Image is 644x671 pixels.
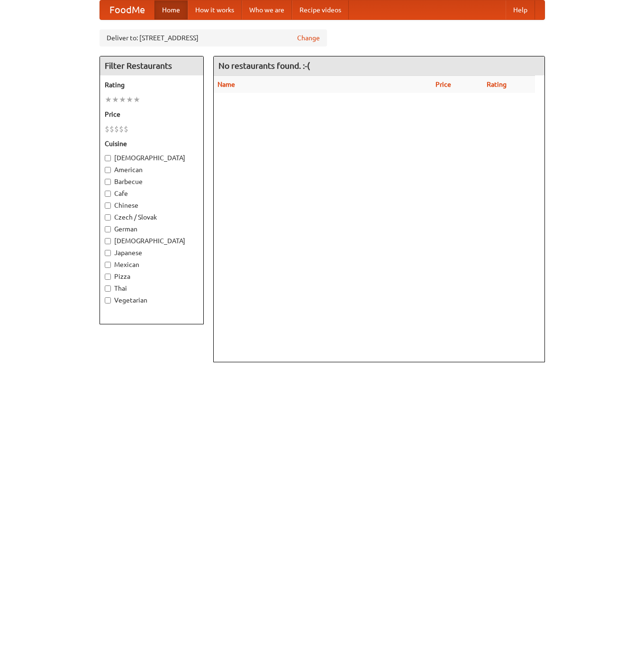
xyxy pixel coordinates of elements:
[114,124,119,134] li: $
[105,165,199,175] label: American
[218,61,310,70] ng-pluralize: No restaurants found. :-(
[105,260,199,269] label: Mexican
[119,94,126,105] li: ★
[242,0,292,19] a: Who we are
[105,284,199,293] label: Thai
[105,139,199,148] h5: Cuisine
[105,248,199,257] label: Japanese
[105,297,111,303] input: Vegetarian
[292,0,349,19] a: Recipe videos
[105,177,199,186] label: Barbecue
[105,153,199,163] label: [DEMOGRAPHIC_DATA]
[105,238,111,244] input: [DEMOGRAPHIC_DATA]
[105,155,111,161] input: [DEMOGRAPHIC_DATA]
[105,110,199,119] h5: Price
[105,295,199,305] label: Vegetarian
[506,0,535,19] a: Help
[126,94,133,105] li: ★
[105,191,111,197] input: Cafe
[119,124,124,134] li: $
[100,56,203,75] h4: Filter Restaurants
[105,201,199,210] label: Chinese
[105,214,111,221] input: Czech / Slovak
[105,179,111,185] input: Barbecue
[109,124,114,134] li: $
[105,272,199,281] label: Pizza
[124,124,128,134] li: $
[435,81,451,88] a: Price
[105,94,112,105] li: ★
[297,33,320,43] a: Change
[105,262,111,268] input: Mexican
[154,0,188,19] a: Home
[100,29,327,46] div: Deliver to: [STREET_ADDRESS]
[105,167,111,173] input: American
[105,189,199,198] label: Cafe
[105,236,199,246] label: [DEMOGRAPHIC_DATA]
[105,80,199,90] h5: Rating
[105,212,199,222] label: Czech / Slovak
[487,81,507,88] a: Rating
[105,250,111,256] input: Japanese
[105,224,199,234] label: German
[105,285,111,292] input: Thai
[112,94,119,105] li: ★
[133,94,140,105] li: ★
[100,0,154,19] a: FoodMe
[188,0,242,19] a: How it works
[218,81,235,88] a: Name
[105,226,111,232] input: German
[105,274,111,280] input: Pizza
[105,202,111,209] input: Chinese
[105,124,109,134] li: $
